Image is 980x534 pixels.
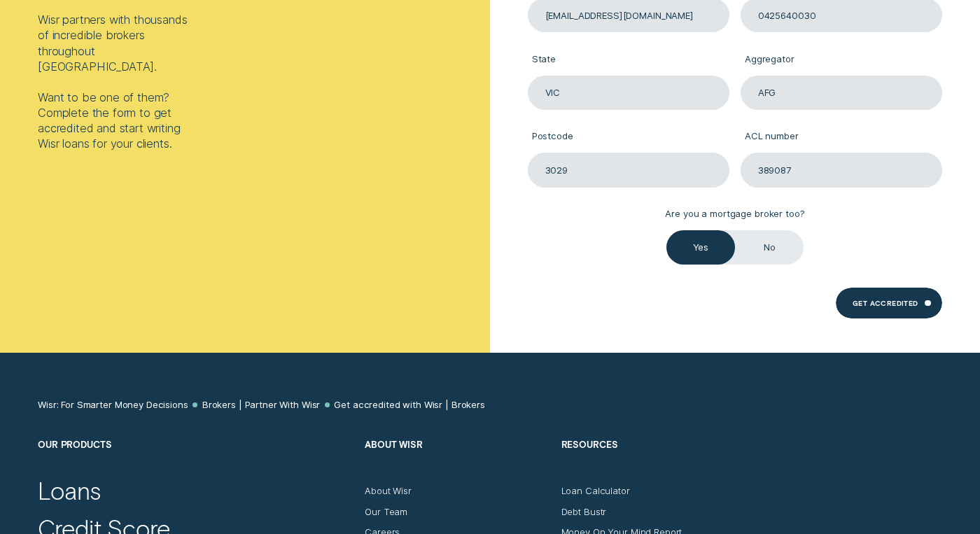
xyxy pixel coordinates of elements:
label: Aggregator [741,44,942,76]
div: Wisr partners with thousands of incredible brokers throughout [GEOGRAPHIC_DATA]. Want to be one o... [38,12,198,151]
label: Postcode [528,121,729,153]
h2: Resources [561,439,746,485]
a: Get accredited with Wisr | Brokers [334,399,485,410]
h2: Our Products [38,439,353,485]
h2: About Wisr [365,439,549,485]
label: Yes [666,230,735,265]
a: Brokers | Partner With Wisr [202,399,320,410]
label: Are you a mortgage broker too? [661,199,809,230]
label: No [735,230,804,265]
label: State [528,44,729,76]
label: ACL number [741,121,942,153]
a: Debt Bustr [561,506,607,517]
a: Loans [38,476,101,506]
a: Wisr: For Smarter Money Decisions [38,399,188,410]
a: About Wisr [365,485,412,496]
button: Get Accredited [836,288,942,318]
a: Our Team [365,506,407,517]
a: Loan Calculator [561,485,630,496]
